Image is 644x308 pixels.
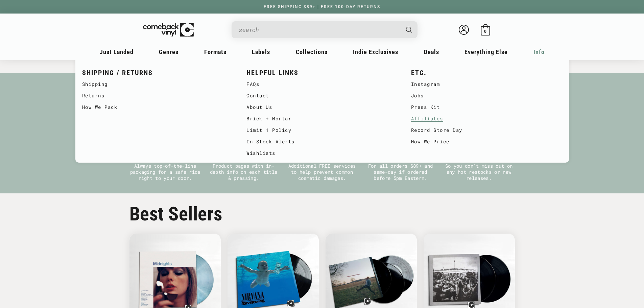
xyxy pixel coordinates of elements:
a: Record Store Day [411,124,562,136]
a: Affiliates [411,113,562,124]
a: In Stock Alerts [246,136,398,147]
a: Brick + Mortar [246,113,398,124]
a: Shipping [82,78,233,90]
span: Collections [296,48,328,55]
a: Jobs [411,90,562,101]
a: Wishlists [246,147,398,159]
span: Formats [204,48,226,55]
span: Labels [252,48,270,55]
a: Returns [82,90,233,101]
div: Search [232,21,418,38]
span: Everything Else [464,48,508,55]
a: Press Kit [411,101,562,113]
p: For all orders $89+ and same-day if ordered before 5pm Eastern. [365,163,436,181]
span: Deals [424,48,439,55]
h2: Best Sellers [129,203,515,225]
a: Instagram [411,78,562,90]
input: When autocomplete results are available use up and down arrows to review and enter to select [239,23,399,37]
span: Indie Exclusives [353,48,398,55]
span: Info [533,48,545,55]
span: 0 [484,29,486,34]
a: How We Pack [82,101,233,113]
p: Product pages with in-depth info on each title & pressing. [208,163,280,181]
a: Limit 1 Policy [246,124,398,136]
a: How We Price [411,136,562,147]
p: Additional FREE services to help prevent common cosmetic damages. [286,163,358,181]
span: Just Landed [100,48,134,55]
p: So you don't miss out on any hot restocks or new releases. [443,163,515,181]
p: Always top-of-the-line packaging for a safe ride right to your door. [129,163,201,181]
a: FREE SHIPPING $89+ | FREE 100-DAY RETURNS [257,4,387,9]
span: Genres [159,48,178,55]
a: Contact [246,90,398,101]
a: FAQs [246,78,398,90]
a: About Us [246,101,398,113]
button: Search [400,21,418,38]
